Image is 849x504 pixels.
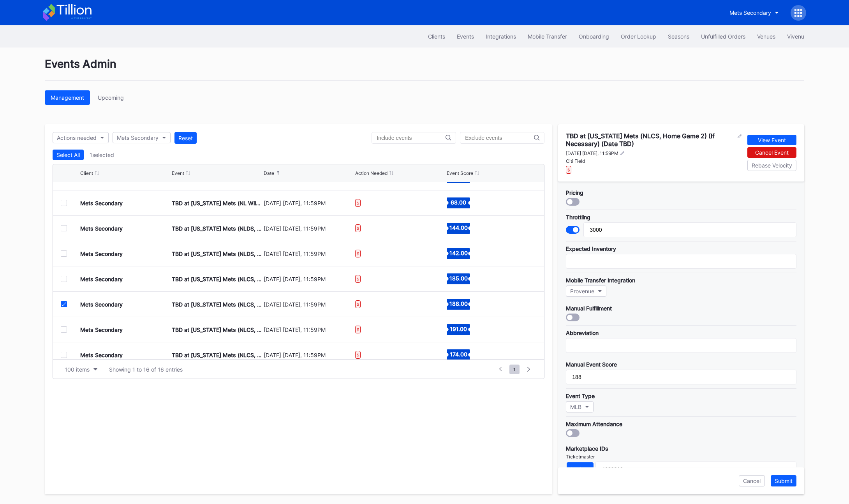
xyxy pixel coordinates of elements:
text: 191.00 [450,326,467,332]
div: Event Score [447,170,473,176]
div: Upcoming [98,94,124,101]
button: Lookup [567,462,594,476]
button: Upcoming [92,90,130,105]
div: TBD at [US_STATE] Mets (NLCS, Home Game 2) (If Necessary) (Date TBD) [566,132,736,148]
button: Unfulfilled Orders [695,29,751,44]
div: Vivenu [787,33,804,40]
div: [DATE] [DATE], 11:59PM [264,276,353,282]
div: [DATE] [DATE], 11:59PM [264,250,353,257]
div: TBD at [US_STATE] Mets (NLDS, Home Game 1) (If Necessary) (Date TBD) [172,225,261,232]
div: Cancel [743,478,761,484]
a: Onboarding [573,29,615,44]
div: [DATE] [DATE], 11:59PM [264,326,353,333]
text: 188.00 [449,300,468,307]
div: Mets Secondary [80,250,123,257]
button: Select All [53,150,84,160]
div: 1 selected [90,152,114,158]
button: Order Lookup [615,29,662,44]
div: $ [355,326,361,333]
text: 68.00 [451,199,466,206]
div: Venues [757,33,775,40]
div: $ [355,300,361,308]
button: Management [45,90,90,105]
div: Date [264,170,274,176]
div: View Event [758,137,786,143]
div: Rebase Velocity [752,162,792,169]
div: Expected Inventory [566,245,796,252]
div: TBD at [US_STATE] Mets (NL Wild Card, Home Game 3) (If Necessary) [172,200,261,206]
input: Exclude events [465,135,534,141]
button: Mets Secondary [724,5,785,20]
text: 174.00 [450,351,467,358]
div: [DATE] [DATE], 11:59PM [264,301,353,308]
div: Seasons [668,33,689,40]
div: $ [355,224,361,232]
div: Manual Event Score [566,361,796,368]
div: Citi Field [566,158,742,164]
div: Action Needed [355,170,388,176]
button: Mets Secondary [113,132,171,143]
button: 100 items [61,364,101,375]
button: Rebase Velocity [747,160,796,171]
div: $ [566,166,571,174]
div: Mobile Transfer Integration [566,277,796,284]
div: Actions needed [57,134,97,141]
div: Mets Secondary [80,326,123,333]
div: Lookup [571,466,590,472]
button: Integrations [480,29,522,44]
div: $ [355,199,361,207]
div: Marketplace IDs [566,445,796,452]
a: Vivenu [781,29,810,44]
div: Mets Secondary [80,352,123,358]
div: [DATE] [DATE], 11:59PM [264,352,353,358]
button: Submit [771,475,796,486]
input: Ex: 3620523 [595,462,796,476]
div: [DATE] [DATE], 11:59PM [264,225,353,232]
button: Reset [174,132,197,144]
button: Mobile Transfer [522,29,573,44]
div: Showing 1 to 16 of 16 entries [109,366,183,373]
div: Mobile Transfer [528,33,567,40]
div: TBD at [US_STATE] Mets (NLCS, Home Game 3) (If Necessary) (Date TBD) [172,326,261,333]
div: TBD at [US_STATE] Mets (NLCS, Home Game 1) (If Necessary) (Date TBD) [172,276,261,282]
div: Mets Secondary [80,200,123,206]
div: Abbreviation [566,330,796,336]
button: MLB [566,401,594,412]
button: Provenue [566,285,606,297]
div: Order Lookup [621,33,656,40]
div: Mets Secondary [729,9,771,16]
button: View Event [747,135,796,145]
button: Cancel [739,475,765,486]
div: Clients [428,33,445,40]
div: $ [355,275,361,283]
span: 1 [509,365,520,374]
button: Events [451,29,480,44]
div: [DATE] [DATE], 11:59PM [566,150,618,156]
div: Mets Secondary [80,301,123,308]
div: Maximum Attendance [566,421,796,427]
button: Clients [422,29,451,44]
div: Mets Secondary [80,276,123,282]
div: Events Admin [45,57,804,81]
button: Venues [751,29,781,44]
text: 185.00 [449,275,468,282]
div: Submit [775,478,793,484]
div: $ [355,351,361,359]
div: Ticketmaster [566,454,796,460]
div: Client [80,170,93,176]
div: Event Type [566,393,796,399]
div: Reset [178,135,193,141]
div: Cancel Event [755,149,789,156]
div: Select All [56,152,80,158]
div: 100 items [65,366,90,373]
button: Actions needed [53,132,109,143]
div: Mets Secondary [80,225,123,232]
div: Event [172,170,184,176]
div: Unfulfilled Orders [701,33,745,40]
